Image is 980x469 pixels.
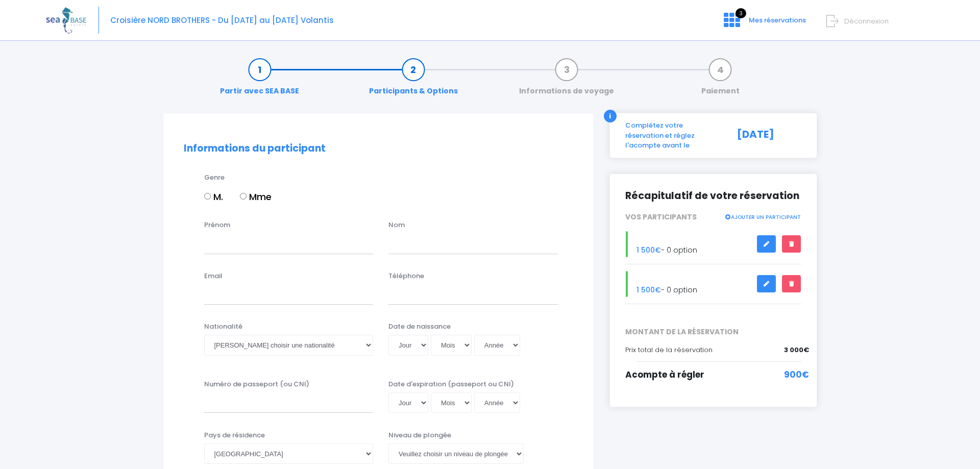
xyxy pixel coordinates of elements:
[110,15,334,26] span: Croisière NORD BROTHERS - Du [DATE] au [DATE] Volantis
[696,64,745,96] a: Paiement
[604,110,617,122] div: i
[636,245,661,255] span: 1 500€
[204,193,211,200] input: M.
[625,345,713,355] span: Prix total de la réservation
[204,379,309,389] label: Numéro de passeport (ou CNI)
[388,430,451,440] label: Niveau de plongée
[514,64,619,96] a: Informations de voyage
[204,430,265,440] label: Pays de résidence
[784,345,809,355] span: 3 000€
[388,271,424,281] label: Téléphone
[388,322,451,332] label: Date de naissance
[736,8,746,18] span: 3
[618,271,810,297] div: - 0 option
[204,220,230,230] label: Prénom
[749,15,806,25] span: Mes réservations
[240,190,272,204] label: Mme
[625,368,704,381] span: Acompte à régler
[618,327,810,337] span: MONTANT DE LA RÉSERVATION
[618,212,810,223] div: VOS PARTICIPANTS
[240,193,247,200] input: Mme
[204,322,242,332] label: Nationalité
[388,379,514,389] label: Date d'expiration (passeport ou CNI)
[215,64,304,96] a: Partir avec SEA BASE
[844,16,889,26] span: Déconnexion
[204,271,223,281] label: Email
[618,231,810,257] div: - 0 option
[729,120,810,151] div: [DATE]
[204,190,223,204] label: M.
[636,285,661,295] span: 1 500€
[364,64,463,96] a: Participants & Options
[725,212,801,221] a: AJOUTER UN PARTICIPANT
[204,172,225,183] label: Genre
[784,368,809,382] span: 900€
[388,220,405,230] label: Nom
[618,120,729,151] div: Complétez votre réservation et réglez l'acompte avant le
[184,143,573,155] h2: Informations du participant
[625,189,802,202] h2: Récapitulatif de votre réservation
[716,19,812,29] a: 3 Mes réservations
